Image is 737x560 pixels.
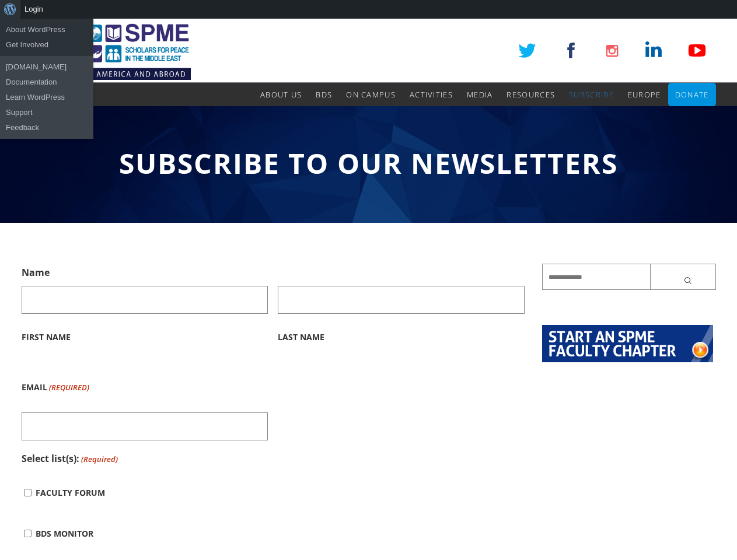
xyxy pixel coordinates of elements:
[628,83,661,106] a: Europe
[316,83,332,106] a: BDS
[48,367,89,408] span: (Required)
[260,83,302,106] a: About Us
[346,83,396,106] a: On Campus
[467,89,493,100] span: Media
[36,513,93,554] label: BDS Monitor
[36,473,105,513] label: Faculty Forum
[346,89,396,100] span: On Campus
[410,83,453,106] a: Activities
[260,89,302,100] span: About Us
[410,89,453,100] span: Activities
[507,89,555,100] span: Resources
[22,264,50,281] legend: Name
[675,83,709,106] a: Donate
[316,89,332,100] span: BDS
[628,89,661,100] span: Europe
[467,83,493,106] a: Media
[22,367,89,408] label: Email
[22,19,191,83] img: SPME
[675,89,709,100] span: Donate
[278,314,525,358] label: Last Name
[542,325,713,362] img: start-chapter2.png
[119,144,618,182] span: Subscribe to Our Newsletters
[22,450,118,468] legend: Select list(s):
[80,450,118,468] span: (Required)
[569,83,614,106] a: Subscribe
[507,83,555,106] a: Resources
[22,314,268,358] label: First Name
[569,89,614,100] span: Subscribe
